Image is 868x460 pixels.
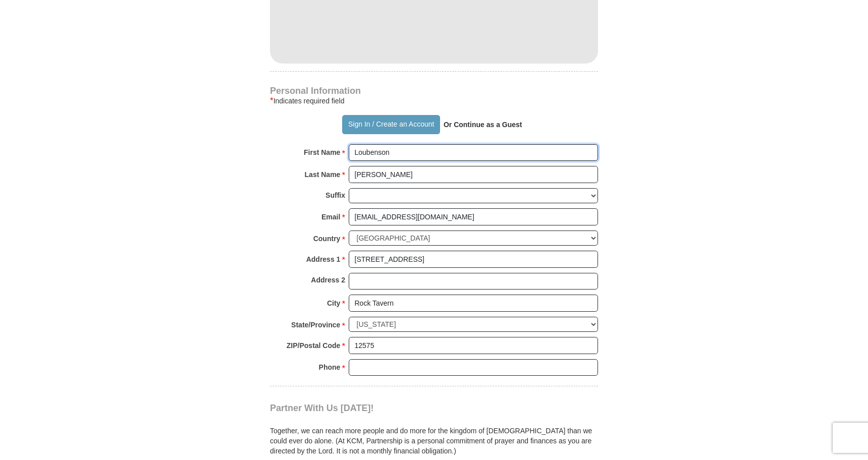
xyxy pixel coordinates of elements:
[319,360,341,374] strong: Phone
[313,232,341,246] strong: Country
[321,210,340,224] strong: Email
[304,145,340,159] strong: First Name
[306,252,341,266] strong: Address 1
[270,87,598,95] h4: Personal Information
[287,338,341,353] strong: ZIP/Postal Code
[270,95,598,107] div: Indicates required field
[327,296,340,310] strong: City
[270,403,374,413] span: Partner With Us [DATE]!
[305,167,341,182] strong: Last Name
[291,318,340,332] strong: State/Province
[270,426,598,456] p: Together, we can reach more people and do more for the kingdom of [DEMOGRAPHIC_DATA] than we coul...
[342,115,440,134] button: Sign In / Create an Account
[325,188,345,202] strong: Suffix
[444,121,522,129] strong: Or Continue as a Guest
[311,273,345,287] strong: Address 2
